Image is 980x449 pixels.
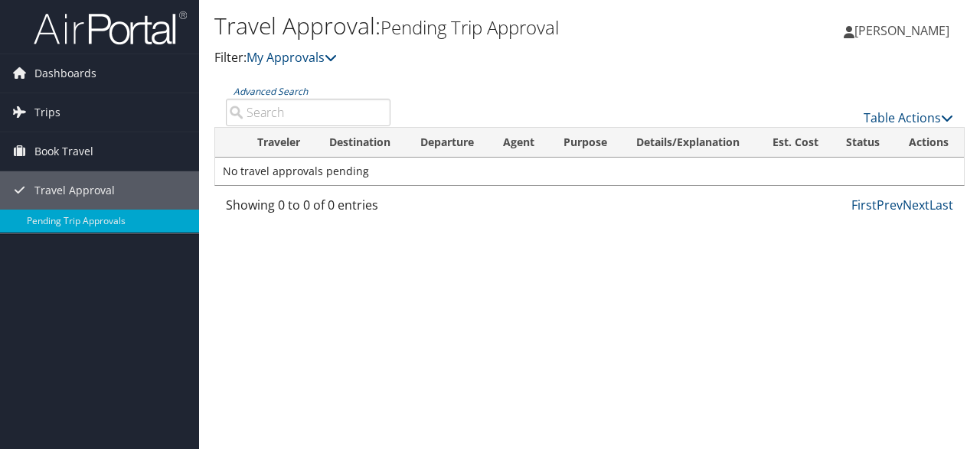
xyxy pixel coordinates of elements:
[34,54,96,93] span: Dashboards
[851,197,877,213] a: First
[34,93,60,132] span: Trips
[489,128,550,158] th: Agent
[854,22,949,39] span: [PERSON_NAME]
[903,197,929,213] a: Next
[34,10,187,46] img: airportal-logo.png
[622,128,756,158] th: Details/Explanation
[895,128,964,158] th: Actions
[832,128,895,158] th: Status: activate to sort column ascending
[226,99,390,126] input: Advanced Search
[226,196,390,222] div: Showing 0 to 0 of 0 entries
[247,49,337,66] a: My Approvals
[215,158,964,185] td: No travel approvals pending
[407,128,490,158] th: Departure: activate to sort column ascending
[877,197,903,213] a: Prev
[34,171,115,210] span: Travel Approval
[757,128,832,158] th: Est. Cost: activate to sort column ascending
[214,10,714,42] h1: Travel Approval:
[864,109,953,126] a: Table Actions
[381,15,559,40] small: Pending Trip Approval
[929,197,953,213] a: Last
[234,85,308,98] a: Advanced Search
[214,48,714,68] p: Filter:
[844,8,965,54] a: [PERSON_NAME]
[34,132,93,171] span: Book Travel
[550,128,622,158] th: Purpose
[315,128,407,158] th: Destination: activate to sort column ascending
[243,128,315,158] th: Traveler: activate to sort column ascending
